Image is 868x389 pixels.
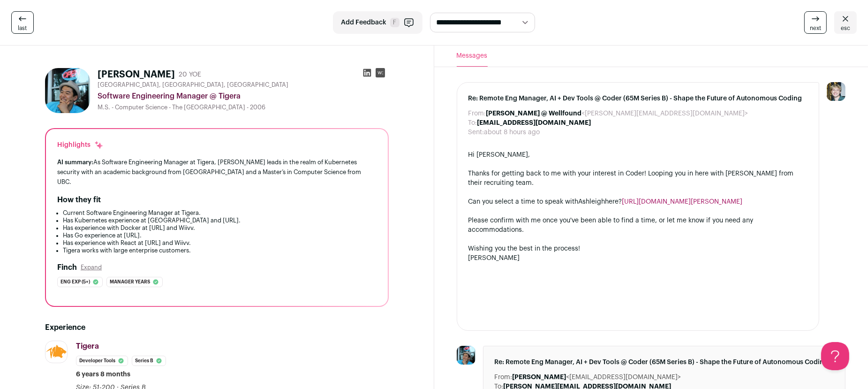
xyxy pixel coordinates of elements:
[468,169,808,188] div: Thanks for getting back to me with your interest in Coder! Looping you in here with [PERSON_NAME]...
[76,370,130,379] span: 6 years 8 months
[60,277,90,287] span: Eng exp (5+)
[804,11,827,34] a: next
[484,128,540,137] dd: about 8 hours ago
[468,94,808,103] span: Re: Remote Eng Manager, AI + Dev Tools @ Coder (65M Series B) - Shape the Future of Autonomous Co...
[333,11,423,34] button: Add Feedback F
[45,341,67,363] img: a93b6b26a1eaa8ac2ba429ee9af40cf6cf3247d840215f45945c8896fe64f729.png
[63,239,377,247] li: Has experience with React at [URL] and Wiivv.
[110,277,150,287] span: Manager years
[468,197,808,206] div: Can you select a time to speak with here?
[841,24,850,32] span: esc
[57,194,101,206] h2: How they fit
[495,358,834,367] span: Re: Remote Eng Manager, AI + Dev Tools @ Coder (65M Series B) - Shape the Future of Autonomous Co...
[390,18,400,27] span: F
[98,68,175,81] h1: [PERSON_NAME]
[341,18,386,27] span: Add Feedback
[457,46,488,67] button: Messages
[457,346,476,365] img: a7cb2cba16a72abd27fbf5c93cc1b07cb003d67e89c25ed341f126c5a426b412.jpg
[132,356,166,366] li: Series B
[45,322,389,333] h2: Experience
[63,224,377,232] li: Has experience with Docker at [URL] and Wiivv.
[81,264,102,271] button: Expand
[834,11,857,34] a: esc
[179,70,201,79] div: 20 YOE
[827,82,845,101] img: 6494470-medium_jpg
[468,244,808,253] div: Wishing you the best in the process!
[622,198,743,205] a: [URL][DOMAIN_NAME][PERSON_NAME]
[98,81,288,89] span: [GEOGRAPHIC_DATA], [GEOGRAPHIC_DATA], [GEOGRAPHIC_DATA]
[468,118,477,128] dt: To:
[63,232,377,239] li: Has Go experience at [URL].
[810,24,821,32] span: next
[18,24,27,32] span: last
[76,343,99,350] span: Tigera
[495,373,513,382] dt: From:
[579,198,605,205] span: Ashleigh
[76,356,128,366] li: Developer Tools
[63,247,377,254] li: Tigera works with large enterprise customers.
[513,374,566,381] b: [PERSON_NAME]
[477,120,591,126] b: [EMAIL_ADDRESS][DOMAIN_NAME]
[57,262,77,273] h2: Finch
[486,109,748,118] dd: <[PERSON_NAME][EMAIL_ADDRESS][DOMAIN_NAME]>
[468,109,486,118] dt: From:
[486,110,582,117] b: [PERSON_NAME] @ Wellfound
[513,373,681,382] dd: <[EMAIL_ADDRESS][DOMAIN_NAME]>
[468,216,808,235] div: Please confirm with me once you've been able to find a time, or let me know if you need any accom...
[45,68,90,113] img: a7cb2cba16a72abd27fbf5c93cc1b07cb003d67e89c25ed341f126c5a426b412.jpg
[98,104,389,111] div: M.S. - Computer Science - The [GEOGRAPHIC_DATA] - 2006
[468,150,808,160] div: Hi [PERSON_NAME],
[468,128,484,137] dt: Sent:
[98,91,389,102] div: Software Engineering Manager @ Tigera
[11,11,34,34] a: last
[821,342,849,370] iframe: Help Scout Beacon - Open
[63,217,377,224] li: Has Kubernetes experience at [GEOGRAPHIC_DATA] and [URL].
[57,159,93,165] span: AI summary:
[63,209,377,217] li: Current Software Engineering Manager at Tigera.
[57,157,377,187] div: As Software Engineering Manager at Tigera, [PERSON_NAME] leads in the realm of Kubernetes securit...
[57,140,104,150] div: Highlights
[468,253,808,263] div: [PERSON_NAME]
